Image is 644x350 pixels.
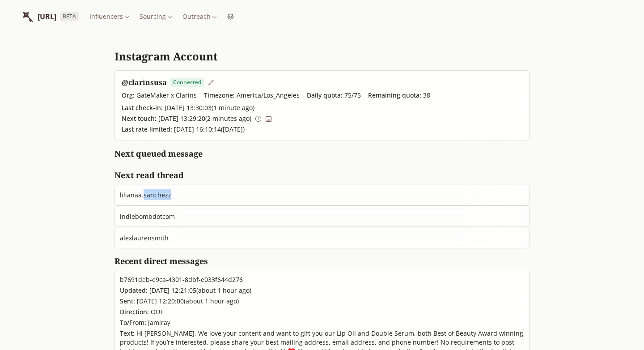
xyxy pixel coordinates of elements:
[120,234,169,242] span: alexlaurensmith
[120,191,171,199] span: lilianaa.sanchezz
[114,50,530,63] h1: Instagram Account
[120,318,146,327] span: To/From:
[86,10,132,23] button: Influencers
[21,10,34,23] img: InfluencerList.ai
[368,91,421,99] span: Remaining quota:
[170,78,204,87] span: Connected
[114,256,530,266] h1: Recent direct messages
[120,297,524,306] span: [DATE] 12:20:00 ( about 1 hour ago )
[368,91,430,100] span: 38
[120,286,524,295] span: [DATE] 12:21:05 ( about 1 hour ago )
[38,11,56,22] span: [URL]
[122,125,172,133] span: Last rate limited:
[60,12,79,21] span: BETA
[251,114,265,124] button: Set next touch to now
[21,5,79,28] a: InfluencerList.ai[URL]BETA
[307,91,361,100] span: 75 / 75
[204,91,300,100] span: America/Los_Angeles
[114,170,530,180] h1: Next read thread
[136,10,175,23] button: Sourcing
[120,307,149,316] span: Direction:
[122,125,522,134] span: [DATE] 16:10:14 ( [DATE] )
[120,307,524,316] span: OUT
[204,77,218,88] button: Edit window settings
[122,114,157,123] span: Next touch:
[120,297,135,305] span: Sent:
[307,91,343,99] span: Daily quota:
[120,329,135,337] span: Text:
[114,148,530,159] h1: Next queued message
[120,286,148,295] span: Updated:
[262,114,275,124] button: Set next touch to tomorrow
[122,103,522,112] span: [DATE] 13:30:03 ( 1 minute ago )
[204,91,235,99] span: Timezone:
[122,77,167,87] h1: @ clarinsusa
[122,103,163,112] span: Last check-in:
[122,114,251,123] span: [DATE] 13:29:20 ( 2 minutes ago )
[120,212,175,221] span: indiebombdotcom
[120,275,524,284] span: b7691deb-e9ca-4301-8dbf-e033f644d276
[122,91,135,99] span: Org:
[179,10,220,23] button: Outreach
[122,91,197,100] span: GateMaker x Clarins
[120,318,524,327] span: jamiray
